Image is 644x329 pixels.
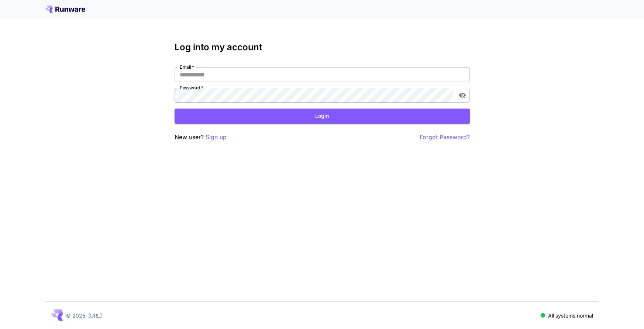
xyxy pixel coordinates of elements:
[66,312,102,319] p: © 2025, [URL]
[548,312,593,319] p: All systems normal
[206,133,227,142] button: Sign up
[180,64,194,70] label: Email
[180,85,203,91] label: Password
[420,133,470,142] button: Forgot Password?
[175,42,470,52] h3: Log into my account
[175,109,470,124] button: Login
[175,133,227,142] p: New user?
[456,89,469,102] button: toggle password visibility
